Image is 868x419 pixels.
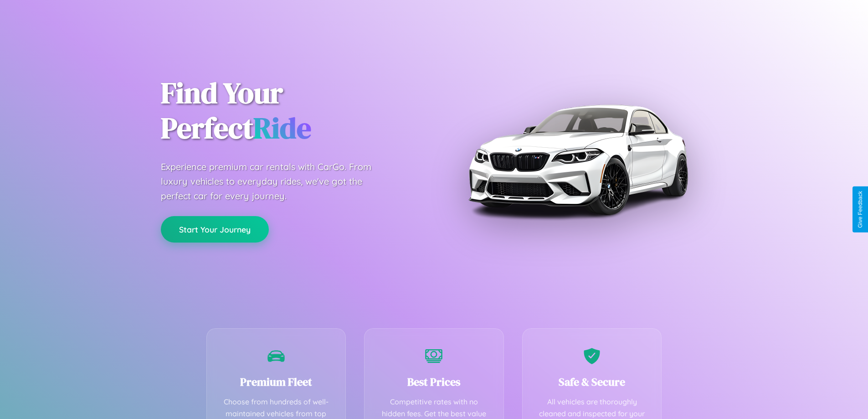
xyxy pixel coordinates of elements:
span: Ride [253,108,311,148]
h3: Best Prices [378,374,490,389]
button: Start Your Journey [161,216,269,243]
img: Premium BMW car rental vehicle [464,46,692,274]
h1: Find Your Perfect [161,76,421,146]
h3: Premium Fleet [221,374,332,389]
div: Give Feedback [857,191,863,228]
p: Experience premium car rentals with CarGo. From luxury vehicles to everyday rides, we've got the ... [161,160,389,203]
h3: Safe & Secure [536,374,648,389]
